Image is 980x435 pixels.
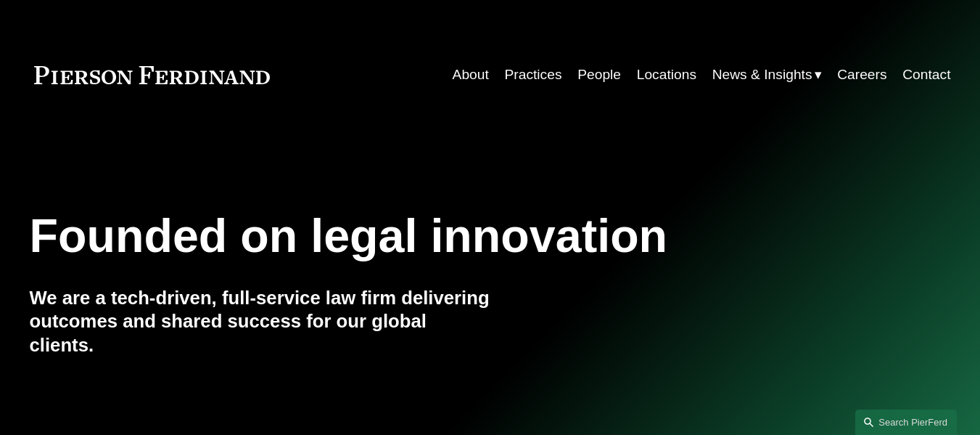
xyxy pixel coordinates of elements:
h1: Founded on legal innovation [30,209,797,263]
span: News & Insights [712,62,812,88]
a: Search this site [855,410,957,435]
a: Careers [837,61,886,89]
a: About [453,61,489,89]
h4: We are a tech-driven, full-service law firm delivering outcomes and shared success for our global... [30,286,490,357]
a: folder dropdown [712,61,822,89]
a: People [577,61,621,89]
a: Contact [902,61,950,89]
a: Practices [504,61,561,89]
a: Locations [637,61,696,89]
